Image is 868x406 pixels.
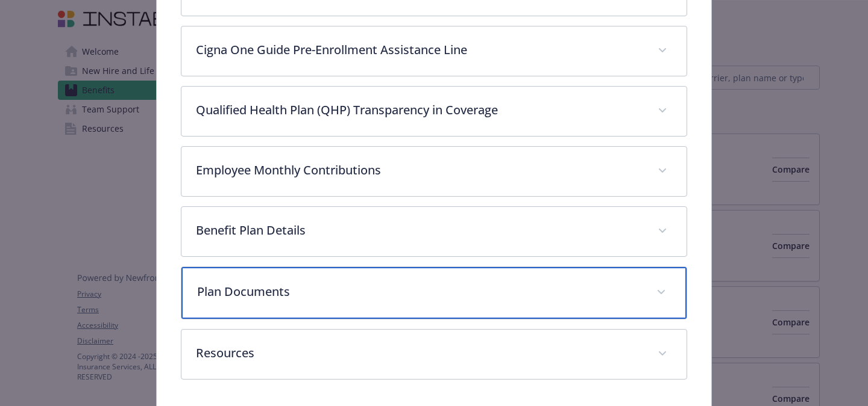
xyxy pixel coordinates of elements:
[181,330,687,379] div: Resources
[181,147,687,196] div: Employee Monthly Contributions
[197,283,642,301] p: Plan Documents
[196,221,643,239] p: Benefit Plan Details
[196,161,643,179] p: Employee Monthly Contributions
[181,267,687,319] div: Plan Documents
[181,87,687,136] div: Qualified Health Plan (QHP) Transparency in Coverage
[181,207,687,256] div: Benefit Plan Details
[196,344,643,362] p: Resources
[196,101,643,119] p: Qualified Health Plan (QHP) Transparency in Coverage
[181,26,687,76] div: Cigna One Guide Pre-Enrollment Assistance Line
[196,41,643,59] p: Cigna One Guide Pre-Enrollment Assistance Line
